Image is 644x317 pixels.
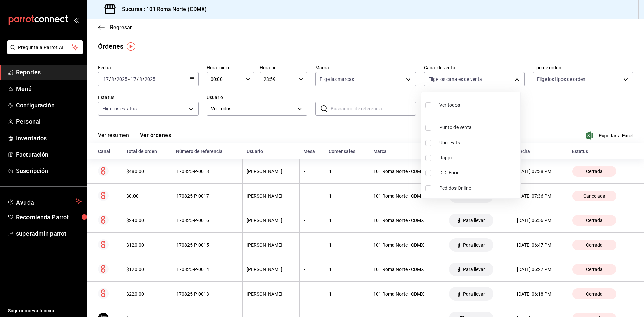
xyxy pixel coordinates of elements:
span: Pedidos Online [439,184,518,192]
span: Uber Eats [439,139,518,146]
img: Tooltip marker [127,42,135,51]
span: Punto de venta [439,124,518,131]
span: Rappi [439,154,518,161]
span: DiDi Food [439,169,518,176]
span: Ver todos [439,102,460,109]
